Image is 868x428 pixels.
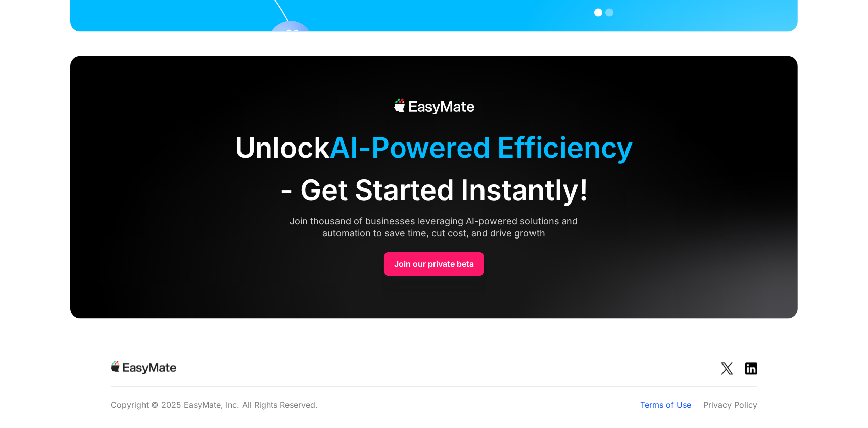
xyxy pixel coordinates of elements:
[82,126,786,211] div: Unlock
[384,252,484,276] a: Join our private beta
[111,399,318,411] p: Copyright © 2025 EasyMate, Inc. All Rights Reserved.
[721,362,733,374] img: Social Icon
[270,215,598,240] div: Join thousand of businesses leveraging AI-powered solutions and automation to save time, cut cost...
[745,362,757,374] img: Social Icon
[280,169,588,211] span: - Get Started Instantly!
[640,399,691,411] a: Terms of Use
[703,399,757,411] a: Privacy Policy
[594,8,602,16] div: Show slide 1 of 2
[330,130,634,165] span: AI-Powered Efficiency
[605,8,613,16] div: Show slide 2 of 2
